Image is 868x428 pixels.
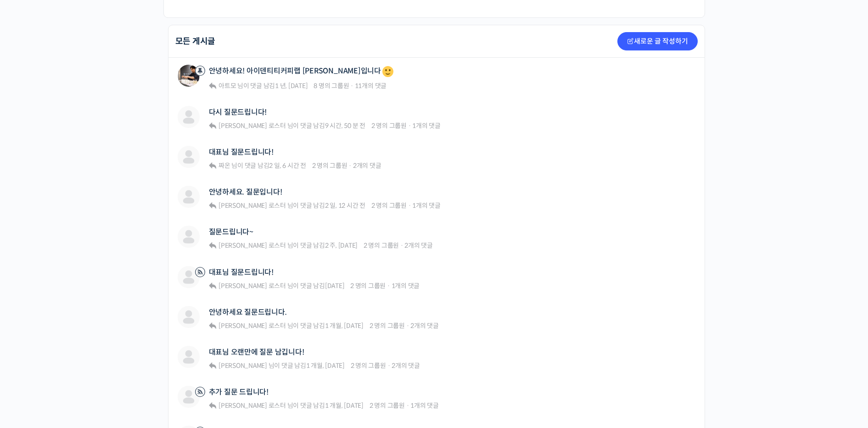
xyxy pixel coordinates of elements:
span: [PERSON_NAME] [218,361,267,370]
a: 대화 [61,291,118,314]
span: 2개의 댓글 [392,361,420,370]
span: [PERSON_NAME] 로스터 [218,241,286,250]
span: 2 명의 그룹원 [350,282,386,290]
a: 아트모 [217,82,236,90]
span: 홈 [29,305,34,312]
span: 2 명의 그룹원 [370,401,405,410]
a: [DATE] [325,282,345,290]
span: 2 명의 그룹원 [370,322,405,330]
span: · [408,201,411,210]
span: · [387,282,390,290]
span: 2개의 댓글 [410,322,439,330]
span: 님이 댓글 남김 [217,282,344,290]
h2: 모든 게시글 [175,37,216,45]
a: 짜온 [217,161,230,170]
span: · [350,82,353,90]
a: 1 개월, [DATE] [306,361,345,370]
span: 2개의 댓글 [353,161,381,170]
span: [PERSON_NAME] 로스터 [218,401,286,410]
a: 설정 [118,291,176,314]
span: [PERSON_NAME] 로스터 [218,122,286,130]
a: 질문드립니다~ [209,228,253,236]
a: [PERSON_NAME] 로스터 [217,322,286,330]
span: 설정 [142,305,153,312]
span: 1개의 댓글 [412,122,441,130]
a: 2 주, [DATE] [325,241,358,250]
a: 홈 [3,291,61,314]
span: 8 명의 그룹원 [314,82,349,90]
span: 님이 댓글 남김 [217,401,364,410]
a: 안녕하세요. 질문입니다! [209,188,282,196]
span: 11개의 댓글 [355,82,386,90]
span: 2 명의 그룹원 [371,122,407,130]
span: 님이 댓글 남김 [217,82,308,90]
a: 추가 질문 드립니다! [209,388,269,396]
a: [PERSON_NAME] 로스터 [217,401,286,410]
span: 1개의 댓글 [410,401,439,410]
a: 9 시간, 50 분 전 [325,122,365,130]
span: 2개의 댓글 [404,241,433,250]
span: [PERSON_NAME] 로스터 [218,201,286,210]
span: 2 명의 그룹원 [364,241,399,250]
span: 2 명의 그룹원 [371,201,407,210]
a: 대표님 질문드립니다! [209,268,274,277]
a: 안녕하세요! 아이덴티티커피랩 [PERSON_NAME]입니다 [209,65,395,78]
span: · [400,241,403,250]
span: · [348,161,352,170]
img: 🙂 [382,66,393,77]
span: [PERSON_NAME] 로스터 [218,282,286,290]
span: 님이 댓글 남김 [217,322,364,330]
span: 님이 댓글 남김 [217,161,306,170]
span: 아트모 [218,82,236,90]
a: [PERSON_NAME] [217,361,267,370]
span: 2 명의 그룹원 [312,161,347,170]
span: · [406,401,409,410]
span: 님이 댓글 남김 [217,361,345,370]
span: 짜온 [218,161,230,170]
a: [PERSON_NAME] 로스터 [217,282,286,290]
a: [PERSON_NAME] 로스터 [217,241,286,250]
span: [PERSON_NAME] 로스터 [218,322,286,330]
span: · [387,361,391,370]
a: 2 일, 6 시간 전 [269,161,306,170]
a: 1 개월, [DATE] [325,322,364,330]
span: · [406,322,409,330]
a: 대표님 오랜만에 질문 남깁니다! [209,348,304,356]
span: 님이 댓글 남김 [217,201,365,210]
span: 1개의 댓글 [412,201,441,210]
span: 2 명의 그룹원 [351,361,386,370]
a: 안녕하세요 질문드립니다. [209,308,287,317]
span: · [408,122,411,130]
a: 새로운 글 작성하기 [617,32,698,50]
span: 대화 [84,305,95,312]
a: 다시 질문드립니다! [209,108,267,117]
a: 1 개월, [DATE] [325,401,364,410]
a: [PERSON_NAME] 로스터 [217,122,286,130]
a: [PERSON_NAME] 로스터 [217,201,286,210]
span: 님이 댓글 남김 [217,122,365,130]
a: 2 일, 12 시간 전 [325,201,365,210]
span: 1개의 댓글 [392,282,420,290]
span: 님이 댓글 남김 [217,241,358,250]
a: 대표님 질문드립니다! [209,148,274,156]
a: 1 년, [DATE] [275,82,308,90]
